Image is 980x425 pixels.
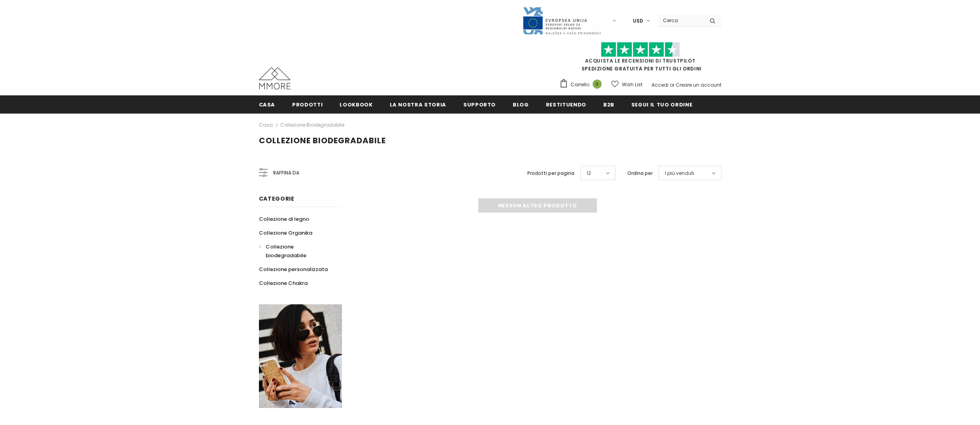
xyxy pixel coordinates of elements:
label: Ordina per [627,169,653,177]
span: Segui il tuo ordine [631,101,692,108]
span: Prodotti [292,101,323,108]
a: Casa [259,120,273,130]
span: Wish List [622,81,642,89]
span: Lookbook [340,101,372,108]
a: Restituendo [546,95,586,113]
span: Categorie [259,195,295,203]
span: Collezione Chakra [259,279,308,287]
span: Collezione biodegradabile [266,243,306,259]
span: I più venduti [665,169,694,177]
span: 0 [593,80,602,89]
span: Collezione di legno [259,215,309,223]
span: Collezione personalizzata [259,266,328,273]
a: Collezione personalizzata [259,262,328,276]
span: Casa [259,101,276,108]
span: Restituendo [546,101,586,108]
a: Collezione biodegradabile [259,240,333,262]
a: Collezione Organika [259,226,312,240]
a: Javni Razpis [522,17,601,24]
a: Carrello 0 [559,79,606,91]
a: La nostra storia [390,95,446,113]
img: Casi MMORE [259,67,291,89]
input: Search Site [658,15,704,26]
span: Collezione biodegradabile [259,135,386,146]
a: Acquista le recensioni di TrustPilot [585,57,696,64]
a: Blog [513,95,529,113]
span: Carrello [570,81,589,89]
span: Blog [513,101,529,108]
span: SPEDIZIONE GRATUITA PER TUTTI GLI ORDINI [559,46,721,72]
span: La nostra storia [390,101,446,108]
a: Collezione Chakra [259,276,308,290]
a: Lookbook [340,95,372,113]
a: Collezione di legno [259,212,309,226]
span: Collezione Organika [259,229,312,237]
a: Collezione biodegradabile [280,121,344,128]
img: Fidati di Pilot Stars [601,42,680,57]
span: supporto [463,101,496,108]
a: supporto [463,95,496,113]
span: Raffina da [273,169,299,177]
label: Prodotti per pagina [527,169,574,177]
a: Prodotti [292,95,323,113]
img: Javni Razpis [522,6,601,35]
a: B2B [603,95,614,113]
a: Wish List [611,78,642,91]
a: Casa [259,95,276,113]
span: USD [633,17,643,25]
span: B2B [603,101,614,108]
span: 12 [587,169,591,177]
span: or [670,82,674,88]
a: Accedi [651,82,668,88]
a: Creare un account [676,82,721,88]
a: Segui il tuo ordine [631,95,692,113]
